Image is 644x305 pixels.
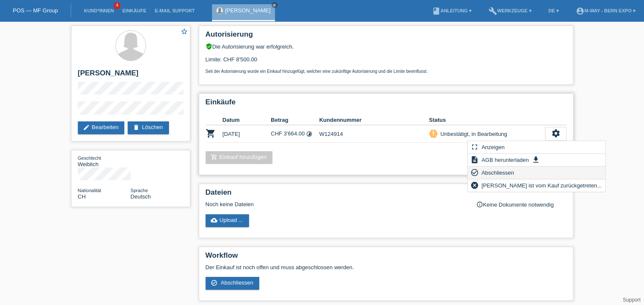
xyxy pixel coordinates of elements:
[319,125,429,143] td: W124914
[131,193,151,200] span: Deutsch
[13,7,58,14] a: POS — MF Group
[489,7,497,15] i: build
[470,143,478,151] i: fullscreen
[78,193,86,200] span: Schweiz
[319,115,429,125] th: Kundennummer
[206,151,273,164] a: add_shopping_cartEinkauf hinzufügen
[206,43,567,50] div: Die Autorisierung war erfolgreich.
[211,217,218,224] i: cloud_upload
[211,279,218,286] i: check_circle_outline
[78,188,101,193] span: Nationalität
[118,8,150,13] a: Einkäufe
[206,251,567,264] h2: Workflow
[133,124,140,131] i: delete
[470,155,478,164] i: description
[180,28,188,35] i: star_border
[78,121,125,134] a: editBearbeiten
[551,129,561,138] i: settings
[206,188,567,201] h2: Dateien
[220,279,253,286] span: Abschliessen
[114,2,120,9] span: 4
[131,188,148,193] span: Sprache
[206,43,212,50] i: verified_user
[272,3,277,7] i: close
[225,7,271,14] a: [PERSON_NAME]
[576,7,584,15] i: account_circle
[206,128,216,138] i: POSP00027133
[206,69,567,74] p: Seit der Autorisierung wurde ein Einkauf hinzugefügt, welcher eine zukünftige Autorisierung und d...
[206,30,567,43] h2: Autorisierung
[78,69,183,82] h2: [PERSON_NAME]
[429,115,545,125] th: Status
[272,2,278,8] a: close
[480,167,515,178] span: Abschliessen
[223,125,271,143] td: [DATE]
[206,50,567,74] div: Limite: CHF 8'500.00
[211,154,218,161] i: add_shopping_cart
[78,155,101,161] span: Geschlecht
[480,142,506,152] span: Anzeigen
[180,28,188,37] a: star_border
[572,8,640,13] a: account_circlem-way - Bern Expo ▾
[271,125,319,143] td: CHF 3'664.00
[544,8,563,13] a: DE ▾
[432,7,441,15] i: book
[532,155,540,164] i: get_app
[476,201,567,208] div: Keine Dokumente notwendig
[430,130,436,136] i: priority_high
[206,277,260,290] a: check_circle_outline Abschliessen
[438,129,507,138] div: Unbestätigt, in Bearbeitung
[476,201,483,208] i: info_outline
[484,8,536,13] a: buildWerkzeuge ▾
[206,214,249,227] a: cloud_uploadUpload ...
[223,115,271,125] th: Datum
[80,8,118,13] a: Kund*innen
[428,8,476,13] a: bookAnleitung ▾
[206,264,567,270] p: Der Einkauf ist noch offen und muss abgeschlossen werden.
[306,131,312,137] i: Fixe Raten (24 Raten)
[206,98,567,111] h2: Einkäufe
[83,124,90,131] i: edit
[271,115,319,125] th: Betrag
[206,201,466,207] div: Noch keine Dateien
[78,155,131,167] div: Weiblich
[128,121,169,134] a: deleteLöschen
[480,155,530,165] span: AGB herunterladen
[470,168,478,177] i: check_circle_outline
[623,297,641,303] a: Support
[151,8,199,13] a: E-Mail Support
